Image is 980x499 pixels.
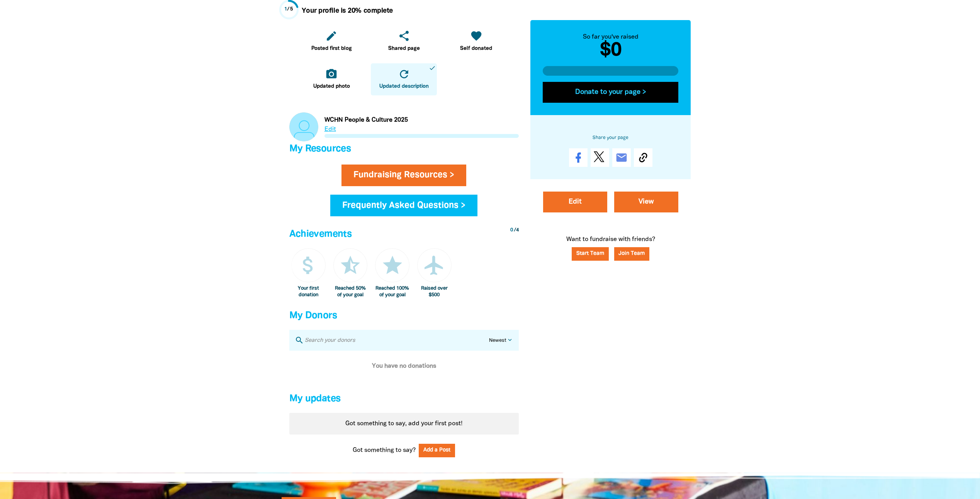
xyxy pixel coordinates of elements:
[289,227,519,242] h4: Achievements
[543,32,679,42] div: So far you've raised
[443,25,509,57] a: favoriteSelf donated
[330,195,477,216] a: Frequently Asked Questions >
[591,148,609,167] a: Post
[543,42,679,60] h2: $0
[284,7,287,12] span: 1
[510,228,513,233] span: 0
[304,335,489,345] input: Search your donors
[543,82,679,103] button: Donate to your page >
[333,285,368,298] div: Reached 50% of your goal
[381,254,404,277] i: star
[325,68,338,80] i: camera_alt
[295,336,304,345] i: search
[543,192,607,212] a: Edit
[614,247,650,261] button: Join Team
[569,148,588,167] a: Share
[460,45,492,53] span: Self donated
[371,63,437,95] a: refreshUpdated descriptiondone
[371,25,437,57] a: shareShared page
[398,68,410,80] i: refresh
[375,285,409,298] div: Reached 100% of your goal
[470,30,482,42] i: favorite
[311,45,352,53] span: Posted first blog
[289,144,351,153] span: My Resources
[291,285,326,298] div: Your first donation
[417,285,452,298] div: Raised over $500
[353,446,416,455] span: Got something to say?
[614,192,678,212] a: View
[325,30,338,42] i: edit
[289,112,519,141] div: Paginated content
[510,227,519,234] div: / 4
[299,63,365,95] a: camera_altUpdated photo
[341,165,466,186] a: Fundraising Resources >
[398,30,410,42] i: share
[530,235,691,272] p: Want to fundraise with friends?
[297,254,320,277] i: attach_money
[429,64,436,71] i: done
[284,6,293,13] div: / 5
[289,413,519,435] div: Got something to say, add your first post!
[313,83,350,90] span: Updated photo
[302,8,393,14] strong: Your profile is 20% complete
[339,254,362,277] i: star_half
[423,254,446,277] i: airplanemode_active
[419,444,455,457] button: Add a Post
[289,311,337,320] span: My Donors
[543,134,679,142] h6: Share your page
[289,413,519,435] div: Paginated content
[289,351,519,382] div: Paginated content
[299,25,365,57] a: editPosted first blog
[612,148,631,167] a: email
[289,351,519,382] div: You have no donations
[572,247,609,261] a: Start Team
[388,45,420,53] span: Shared page
[379,83,429,90] span: Updated description
[634,148,652,167] button: Copy Link
[615,151,628,164] i: email
[289,394,341,403] span: My updates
